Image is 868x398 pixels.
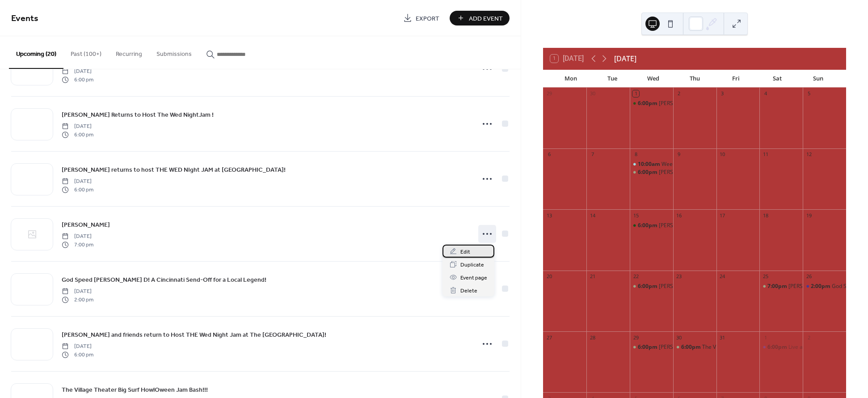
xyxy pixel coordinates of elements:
a: The Village Theater Big Surf HowlOween Jam Bash!!! [62,385,208,395]
span: God Speed [PERSON_NAME] D! A Cincinnati Send-Off for a Local Legend! [62,275,266,285]
button: Add Event [450,11,510,25]
div: Kyle Knapp returns to host THE WED NIght JAM at The Village! [630,283,673,290]
div: 27 [546,334,552,341]
div: Frank Seta [759,283,803,290]
div: 5 [805,90,812,97]
div: 9 [676,151,683,158]
div: Dave Taylor Hosts THE Wed Jam !!! [630,169,673,176]
span: 6:00 pm [62,186,93,194]
button: Submissions [149,36,199,68]
div: Tue [591,70,632,88]
div: Weekly Wave: Mike Reeder [630,161,673,168]
div: [PERSON_NAME] of Jam Band [PERSON_NAME] Hosts The Wed Night Jam!! [659,100,843,107]
span: 6:00 pm [62,76,93,84]
a: God Speed [PERSON_NAME] D! A Cincinnati Send-Off for a Local Legend! [62,275,266,285]
span: 10:00am [638,161,662,168]
div: The Village Theater Big Surf HowlOween Jam Bash!!! [673,343,716,351]
div: 3 [719,90,726,97]
div: 2 [676,90,683,97]
a: [PERSON_NAME] Returns to Host The Wed NightJam ! [62,110,214,120]
span: The Village Theater Big Surf HowlOween Jam Bash!!! [62,385,208,395]
span: Edit [460,247,470,257]
div: Weekly Wave: [PERSON_NAME] [662,161,739,168]
div: Mike Moroski of Jam Band Jovi Hosts The Wed Night Jam!! [630,100,673,107]
div: 4 [762,90,769,97]
div: Thu [674,70,715,88]
span: Export [416,14,439,23]
div: 29 [546,90,552,97]
div: 2 [805,334,812,341]
div: God Speed Jimmy D! A Cincinnati Send-Off for a Local Legend! [803,283,846,290]
span: 6:00 pm [62,131,93,139]
div: The Village Theater Big Surf HowlOween Jam Bash!!! [702,343,831,351]
div: 11 [762,151,769,158]
div: 19 [805,212,812,219]
div: [DATE] [614,53,636,64]
span: [DATE] [62,288,93,296]
div: 25 [762,273,769,280]
span: 6:00pm [767,343,788,351]
div: 16 [676,212,683,219]
span: [DATE] [62,68,93,76]
span: 2:00 pm [62,296,93,304]
div: [PERSON_NAME] [788,283,830,290]
div: Joe Ventre and friends return to Host THE Wed Night Jam at The Village Theater! [630,343,673,351]
span: 6:00pm [638,222,659,229]
div: 17 [719,212,726,219]
span: 6:00pm [638,169,659,176]
div: 10 [719,151,726,158]
div: 22 [632,273,639,280]
div: 28 [589,334,596,341]
div: Fri [715,70,756,88]
a: Export [396,11,446,25]
div: 1 [762,334,769,341]
span: Delete [460,286,477,296]
div: Live at The Village with Easy Mark and Them Moving Targets [759,343,803,351]
button: Upcoming (20) [9,36,63,69]
span: Add Event [469,14,503,23]
a: [PERSON_NAME] returns to host THE WED NIght JAM at [GEOGRAPHIC_DATA]! [62,165,286,175]
span: 6:00pm [638,283,659,290]
span: 7:00pm [767,283,788,290]
div: Noah Wotherspoon Returns to Host The Wed NightJam ! [630,222,673,229]
span: 6:00pm [638,100,659,107]
div: 29 [632,334,639,341]
div: [PERSON_NAME] returns to host THE WED NIght JAM at [GEOGRAPHIC_DATA]! [659,283,853,290]
div: 1 [632,90,639,97]
span: 7:00 pm [62,241,93,249]
div: [PERSON_NAME] Returns to Host The Wed NightJam ! [659,222,791,229]
span: [DATE] [62,178,93,186]
span: [DATE] [62,123,93,131]
div: Sun [798,70,839,88]
span: 2:00pm [811,283,832,290]
div: Sat [756,70,797,88]
span: 6:00pm [638,343,659,351]
span: [PERSON_NAME] Returns to Host The Wed NightJam ! [62,110,214,120]
div: 30 [676,334,683,341]
div: 8 [632,151,639,158]
span: Event page [460,273,487,283]
span: [PERSON_NAME] [62,220,110,230]
div: 14 [589,212,596,219]
a: [PERSON_NAME] and friends return to Host THE Wed Night Jam at The [GEOGRAPHIC_DATA]! [62,330,326,340]
div: Wed [633,70,674,88]
div: 13 [546,212,552,219]
button: Past (100+) [63,36,109,68]
div: 21 [589,273,596,280]
span: [PERSON_NAME] and friends return to Host THE Wed Night Jam at The [GEOGRAPHIC_DATA]! [62,330,326,340]
button: Recurring [109,36,149,68]
div: 30 [589,90,596,97]
span: [DATE] [62,233,93,241]
div: 26 [805,273,812,280]
div: 24 [719,273,726,280]
span: 6:00pm [681,343,702,351]
div: 20 [546,273,552,280]
a: [PERSON_NAME] [62,220,110,230]
div: 23 [676,273,683,280]
span: [DATE] [62,343,93,351]
div: 31 [719,334,726,341]
div: 7 [589,151,596,158]
div: 12 [805,151,812,158]
div: 6 [546,151,552,158]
